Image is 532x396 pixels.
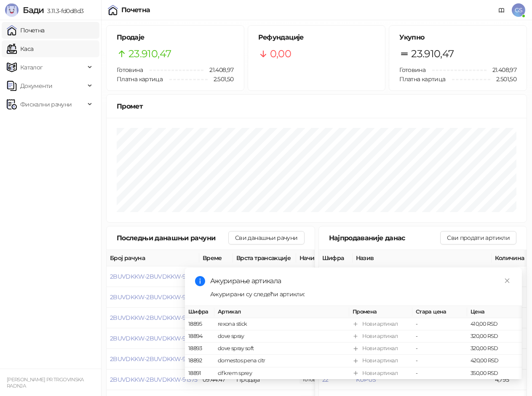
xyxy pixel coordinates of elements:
th: Број рачуна [107,250,199,266]
th: Стара цена [412,306,467,318]
td: 320,00 RSD [467,343,522,355]
small: [PERSON_NAME] PR TRGOVINSKA RADNJA [7,377,84,389]
button: Сви данашњи рачуни [228,231,304,245]
th: Шифра [185,306,214,318]
img: Logo [5,3,19,17]
span: Бади [23,5,44,15]
td: 420,00 RSD [467,355,522,367]
div: Последњи данашњи рачуни [117,233,228,243]
span: Каталог [20,59,43,76]
span: 2.501,50 [490,74,516,84]
span: 2.501,50 [208,74,234,84]
div: Ажурирање артикала [210,276,512,286]
span: 23.910,47 [128,46,171,62]
td: - [412,331,467,343]
span: Готовина [399,66,425,74]
td: - [412,367,467,380]
a: Close [503,276,512,285]
td: 15 [492,266,529,287]
td: 320,00 RSD [467,331,522,343]
a: Почетна [7,22,45,39]
div: Ажурирани су следећи артикли: [210,290,512,299]
th: Време [199,250,233,266]
td: 18891 [185,367,214,380]
th: Промена [349,306,412,318]
a: Каса [7,40,33,57]
span: Платна картица [117,75,163,83]
td: - [412,343,467,355]
td: 18893 [185,343,214,355]
span: 23.910,47 [411,46,454,62]
td: 10:04:06 [199,266,233,287]
td: dove spray soft [214,343,349,355]
button: 2BUVDKKW-2BUVDKKW-91378 [110,314,198,322]
span: GS [512,3,525,17]
th: Шифра [319,250,353,266]
span: info-circle [195,276,205,286]
span: Документи [20,77,52,94]
th: Цена [467,306,522,318]
td: - [412,318,467,330]
th: Назив [353,250,492,266]
div: Нови артикал [362,320,398,328]
button: 2BUVDKKW-2BUVDKKW-91377 [110,335,197,342]
h5: Укупно [399,32,516,43]
td: - [412,355,467,367]
th: Начини плаћања [296,250,380,266]
td: rexona stick [214,318,349,330]
span: Платна картица [399,75,445,83]
span: 21.408,97 [203,65,233,74]
button: 2BUVDKKW-2BUVDKKW-91379 [110,293,198,301]
span: close [504,278,510,284]
span: Фискални рачуни [20,96,72,113]
h5: Продаје [117,32,234,43]
div: Нови артикал [362,345,398,353]
span: 0,00 [270,46,291,62]
td: 410,00 RSD [467,318,522,330]
td: 18892 [185,355,214,367]
span: 3.11.3-fd0d8d3 [44,7,83,15]
div: Најпродаваније данас [329,233,441,243]
th: Врста трансакције [233,250,296,266]
button: 2BUVDKKW-2BUVDKKW-91380 [110,273,198,280]
a: Документација [495,3,508,17]
td: Продаја [233,266,296,287]
td: domestos pena citr [214,355,349,367]
th: Артикал [214,306,349,318]
td: dove spray [214,331,349,343]
div: Нови артикал [362,369,398,377]
div: Почетна [121,7,150,13]
button: 2BUVDKKW-2BUVDKKW-91375 [110,376,197,383]
div: Нови артикал [362,357,398,365]
td: cif krem sprey [214,367,349,380]
th: Количина [492,250,529,266]
button: Сви продати артикли [440,231,516,245]
td: 18895 [185,318,214,330]
span: Готовина [117,66,143,74]
h5: Рефундације [258,32,375,43]
div: Промет [117,101,516,112]
div: Нови артикал [362,332,398,341]
td: 350,00 RSD [467,367,522,380]
td: 18894 [185,331,214,343]
button: 2BUVDKKW-2BUVDKKW-91376 [110,355,198,363]
span: 21.408,97 [487,65,516,74]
